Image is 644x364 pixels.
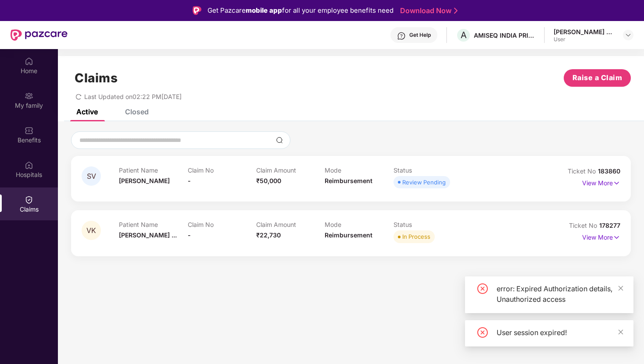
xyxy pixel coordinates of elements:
[75,93,82,100] span: redo
[618,329,624,335] span: close
[84,93,182,100] span: Last Updated on 02:22 PM[DATE]
[246,6,282,14] strong: mobile app
[400,6,455,15] a: Download Now
[325,221,393,228] p: Mode
[497,327,623,338] div: User session expired!
[402,232,430,241] div: In Process
[613,178,620,188] img: svg+xml;base64,PHN2ZyB4bWxucz0iaHR0cDovL3d3dy53My5vcmcvMjAwMC9zdmciIHdpZHRoPSIxNyIgaGVpZ2h0PSIxNy...
[119,166,187,174] p: Patient Name
[599,222,620,229] span: 178277
[477,283,488,294] span: close-circle
[625,32,632,39] img: svg+xml;base64,PHN2ZyBpZD0iRHJvcGRvd24tMzJ4MzIiIHhtbG5zPSJodHRwOi8vd3d3LnczLm9yZy8yMDAwL3N2ZyIgd2...
[325,231,372,239] span: Reimbursement
[582,230,620,242] p: View More
[564,69,631,87] button: Raise a Claim
[394,166,462,174] p: Status
[256,221,325,228] p: Claim Amount
[11,29,68,41] img: New Pazcare Logo
[25,57,33,66] img: svg+xml;base64,PHN2ZyBpZD0iSG9tZSIgeG1sbnM9Imh0dHA6Ly93d3cudzMub3JnLzIwMDAvc3ZnIiB3aWR0aD0iMjAiIG...
[618,285,624,291] span: close
[76,107,98,116] div: Active
[325,177,372,184] span: Reimbursement
[474,31,535,39] div: AMISEQ INDIA PRIVATE LIMITED
[119,231,177,239] span: [PERSON_NAME] ...
[25,161,33,170] img: svg+xml;base64,PHN2ZyBpZD0iSG9zcGl0YWxzIiB4bWxucz0iaHR0cDovL3d3dy53My5vcmcvMjAwMC9zdmciIHdpZHRoPS...
[569,222,599,229] span: Ticket No
[554,36,615,43] div: User
[572,72,623,83] span: Raise a Claim
[25,126,33,135] img: svg+xml;base64,PHN2ZyBpZD0iQmVuZWZpdHMiIHhtbG5zPSJodHRwOi8vd3d3LnczLm9yZy8yMDAwL3N2ZyIgd2lkdGg9Ij...
[119,221,187,228] p: Patient Name
[582,176,620,188] p: View More
[119,177,170,184] span: [PERSON_NAME]
[188,177,191,184] span: -
[75,71,118,85] h1: Claims
[25,92,33,100] img: svg+xml;base64,PHN2ZyB3aWR0aD0iMjAiIGhlaWdodD0iMjAiIHZpZXdCb3g9IjAgMCAyMCAyMCIgZmlsbD0ibm9uZSIgeG...
[188,221,256,228] p: Claim No
[256,166,325,174] p: Claim Amount
[397,32,406,40] img: svg+xml;base64,PHN2ZyBpZD0iSGVscC0zMngzMiIgeG1sbnM9Imh0dHA6Ly93d3cudzMub3JnLzIwMDAvc3ZnIiB3aWR0aD...
[256,231,281,239] span: ₹22,730
[25,195,33,204] img: svg+xml;base64,PHN2ZyBpZD0iQ2xhaW0iIHhtbG5zPSJodHRwOi8vd3d3LnczLm9yZy8yMDAwL3N2ZyIgd2lkdGg9IjIwIi...
[454,6,458,15] img: Stroke
[193,6,201,15] img: Logo
[568,167,598,175] span: Ticket No
[554,28,615,36] div: [PERSON_NAME] D U
[188,166,256,174] p: Claim No
[497,283,623,304] div: error: Expired Authorization details, Unauthorized access
[461,30,467,40] span: A
[409,32,431,39] div: Get Help
[256,177,281,184] span: ₹50,000
[208,5,394,16] div: Get Pazcare for all your employee benefits need
[188,231,191,239] span: -
[394,221,462,228] p: Status
[276,137,283,144] img: svg+xml;base64,PHN2ZyBpZD0iU2VhcmNoLTMyeDMyIiB4bWxucz0iaHR0cDovL3d3dy53My5vcmcvMjAwMC9zdmciIHdpZH...
[402,178,446,187] div: Review Pending
[477,327,488,338] span: close-circle
[86,227,96,234] span: VK
[613,233,620,242] img: svg+xml;base64,PHN2ZyB4bWxucz0iaHR0cDovL3d3dy53My5vcmcvMjAwMC9zdmciIHdpZHRoPSIxNyIgaGVpZ2h0PSIxNy...
[125,107,149,116] div: Closed
[598,167,620,175] span: 183860
[325,166,393,174] p: Mode
[87,173,96,180] span: SV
